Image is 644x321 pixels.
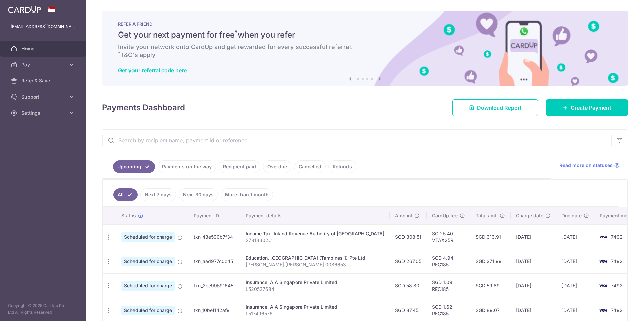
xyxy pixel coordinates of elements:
img: RAF banner [102,11,628,86]
td: txn_43e590b7f34 [188,224,240,249]
img: Bank Card [596,257,610,265]
a: Next 7 days [140,188,176,201]
span: Home [21,45,66,52]
span: CardUp fee [432,212,458,219]
span: Scheduled for charge [121,306,175,315]
a: More than 1 month [221,188,273,201]
span: Status [121,212,136,219]
td: SGD 267.05 [390,249,427,273]
img: Bank Card [596,282,610,290]
a: Cancelled [294,160,326,173]
td: SGD 58.80 [390,273,427,298]
span: Pay [21,61,66,68]
td: SGD 1.09 REC185 [427,273,470,298]
th: Payment ID [188,207,240,224]
p: [EMAIL_ADDRESS][DOMAIN_NAME] [11,23,75,30]
span: Download Report [477,104,522,112]
img: Bank Card [596,233,610,241]
span: Create Payment [571,104,611,112]
p: S7813302C [246,237,384,244]
td: txn_2ee99591645 [188,273,240,298]
a: All [113,188,138,201]
span: Amount [395,212,412,219]
a: Next 30 days [179,188,218,201]
td: [DATE] [556,273,594,298]
div: Income Tax. Inland Revenue Authority of [GEOGRAPHIC_DATA] [246,230,384,237]
a: Read more on statuses [559,162,620,169]
p: L517496576 [246,310,384,317]
td: [DATE] [511,249,556,273]
td: SGD 5.40 VTAX25R [427,224,470,249]
td: [DATE] [556,249,594,273]
th: Payment details [240,207,390,224]
span: Scheduled for charge [121,281,175,291]
img: Bank Card [596,306,610,314]
p: L520537684 [246,286,384,293]
div: Education. [GEOGRAPHIC_DATA] (Tampines 1) Pte Ltd [246,255,384,261]
td: SGD 308.51 [390,224,427,249]
span: Scheduled for charge [121,232,175,242]
span: Support [21,93,66,100]
span: Refer & Save [21,77,66,84]
span: Read more on statuses [559,162,613,169]
td: SGD 4.94 REC185 [427,249,470,273]
td: SGD 59.89 [470,273,511,298]
iframe: Opens a widget where you can find more information [601,301,637,318]
div: Insurance. AIA Singapore Private Limited [246,304,384,310]
span: Due date [561,212,582,219]
span: Total amt. [476,212,498,219]
td: [DATE] [511,224,556,249]
span: 7492 [611,234,623,240]
a: Recipient paid [219,160,260,173]
td: [DATE] [556,224,594,249]
div: Insurance. AIA Singapore Private Limited [246,279,384,286]
span: 7492 [611,258,623,264]
td: [DATE] [511,273,556,298]
span: 7492 [611,283,623,288]
a: Payments on the way [158,160,216,173]
h4: Payments Dashboard [102,102,185,114]
a: Get your referral code here [118,67,187,74]
a: Create Payment [546,99,628,116]
td: SGD 313.91 [470,224,511,249]
a: Upcoming [113,160,155,173]
input: Search by recipient name, payment id or reference [102,130,611,151]
a: Refunds [328,160,356,173]
td: SGD 271.99 [470,249,511,273]
span: Scheduled for charge [121,257,175,266]
h6: Invite your network onto CardUp and get rewarded for every successful referral. T&C's apply [118,43,612,59]
span: Charge date [516,212,543,219]
img: CardUp [8,5,41,13]
p: [PERSON_NAME] [PERSON_NAME] 0086653 [246,261,384,268]
a: Overdue [263,160,291,173]
span: Settings [21,110,66,116]
td: txn_aad977c0c45 [188,249,240,273]
h5: Get your next payment for free when you refer [118,29,612,40]
a: Download Report [452,99,538,116]
p: REFER A FRIEND [118,21,612,27]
